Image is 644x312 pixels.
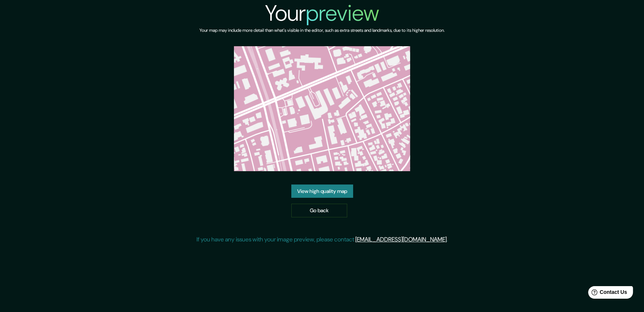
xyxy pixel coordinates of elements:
p: If you have any issues with your image preview, please contact . [197,235,448,244]
a: Go back [291,204,347,217]
img: created-map-preview [234,46,410,171]
iframe: Help widget launcher [578,283,636,304]
a: View high quality map [291,184,353,198]
a: [EMAIL_ADDRESS][DOMAIN_NAME] [355,235,447,243]
h6: Your map may include more detail than what's visible in the editor, such as extra streets and lan... [199,27,445,34]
